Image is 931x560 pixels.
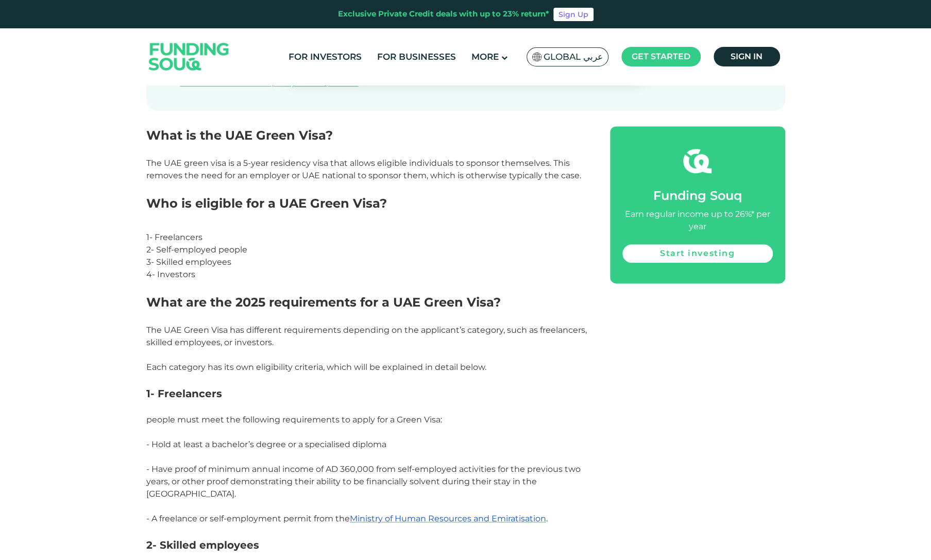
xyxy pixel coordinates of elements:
[146,439,386,449] span: - Hold at least a bachelor’s degree or a specialised diploma
[146,464,581,499] span: - Have proof of minimum annual income of AD 360,000 from self-employed activities for the previou...
[146,196,387,211] span: Who is eligible for a UAE Green Visa?
[146,539,259,551] span: 2- Skilled employees
[146,232,202,242] span: 1- Freelancers
[146,325,587,372] span: The UAE Green Visa has different requirements depending on the applicant’s category, such as free...
[338,8,549,20] div: Exclusive Private Credit deals with up to 23% return*
[532,53,541,61] img: SA Flag
[683,147,712,175] img: fsicon
[146,295,501,310] span: What are the 2025 requirements for a UAE Green Visa?
[350,514,546,523] a: Ministry of Human Resources and Emiratisation
[653,188,742,203] span: Funding Souq
[714,47,780,66] a: Sign in
[146,269,195,279] span: 4- Investors
[553,8,594,21] a: Sign Up
[146,415,442,425] span: people must meet the following requirements to apply for a Green Visa:
[544,51,603,63] span: Global عربي
[471,52,499,62] span: More
[146,158,581,180] span: The UAE green visa is a 5-year residency visa that allows eligible individuals to sponsor themsel...
[146,245,247,254] span: 2- Self-employed people
[622,244,773,263] a: Start investing
[146,128,333,143] span: What is the UAE Green Visa?
[146,257,231,267] span: 3- Skilled employees
[731,52,763,61] span: Sign in
[139,31,240,83] img: Logo
[622,208,773,233] div: Earn regular income up to 26%* per year
[286,48,364,65] a: For Investors
[146,514,548,523] span: - A freelance or self-employment permit from the .
[632,52,690,61] span: Get started
[146,387,222,400] span: 1- Freelancers
[375,48,459,65] a: For Businesses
